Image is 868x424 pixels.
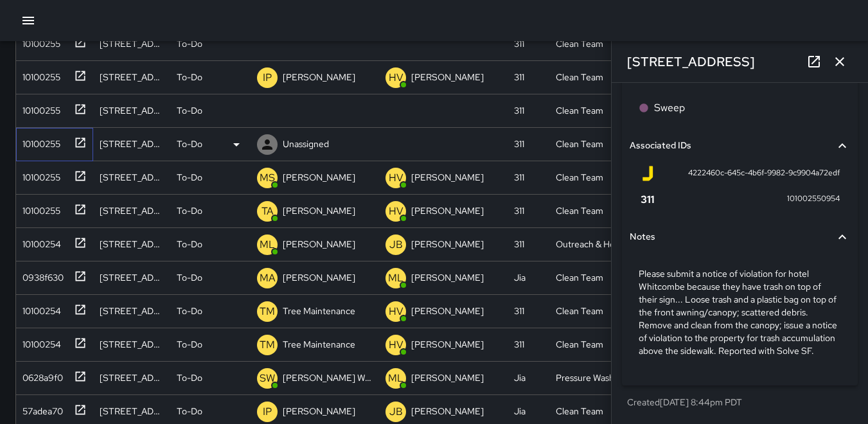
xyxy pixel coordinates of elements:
p: To-Do [177,238,202,251]
div: 311 [514,305,524,317]
p: [PERSON_NAME] [411,171,484,184]
div: 10100254 [17,233,61,251]
div: 10100254 [17,333,61,351]
p: JB [389,404,403,420]
p: [PERSON_NAME] [283,171,355,184]
div: 311 [514,104,524,117]
p: HV [389,304,403,319]
div: 311 [514,338,524,351]
p: [PERSON_NAME] [411,305,484,317]
div: 10100255 [17,66,60,84]
p: To-Do [177,271,202,284]
div: 311 [514,171,524,184]
div: 311 [514,204,524,217]
p: TM [260,304,275,319]
p: To-Do [177,137,202,150]
div: 457 Jessie Street [100,71,164,84]
div: Jia [514,271,526,284]
p: To-Do [177,37,202,50]
p: MS [260,170,275,186]
p: IP [263,70,272,85]
div: 57adea70 [17,400,63,418]
div: Clean Team [556,204,603,217]
div: Clean Team [556,305,603,317]
p: ML [260,237,275,252]
p: SW [260,371,275,386]
p: Unassigned [283,137,329,150]
div: Clean Team [556,338,603,351]
div: 10100255 [17,32,60,50]
p: HV [389,170,403,186]
p: [PERSON_NAME] [283,204,355,217]
div: 10100255 [17,99,60,117]
div: 311 [514,238,524,251]
div: Clean Team [556,405,603,418]
p: To-Do [177,104,202,117]
p: To-Do [177,171,202,184]
p: [PERSON_NAME] [283,238,355,251]
div: Outreach & Hospitality [556,238,623,251]
p: ML [388,371,403,386]
div: 1101 Market Street [100,37,164,50]
div: 211 6th Street [100,405,164,418]
p: IP [263,404,272,420]
div: 444 Tehama Street [100,338,164,351]
p: Tree Maintenance [283,305,355,317]
p: To-Do [177,405,202,418]
div: 1111 Market Street [100,271,164,284]
div: 1012 Mission Street [100,204,164,217]
p: HV [389,70,403,85]
div: 1235 Mission Street [100,238,164,251]
p: To-Do [177,371,202,384]
p: To-Do [177,71,202,84]
p: ML [388,270,403,286]
p: [PERSON_NAME] [283,271,355,284]
div: Clean Team [556,271,603,284]
div: 10100255 [17,199,60,217]
div: Clean Team [556,37,603,50]
p: [PERSON_NAME] [411,204,484,217]
p: To-Do [177,305,202,317]
div: 10100255 [17,132,60,150]
div: 0938f630 [17,266,64,284]
div: Pressure Washing [556,371,623,384]
p: HV [389,204,403,219]
p: [PERSON_NAME] [411,338,484,351]
div: Jia [514,371,526,384]
p: TM [260,337,275,353]
p: Tree Maintenance [283,338,355,351]
p: HV [389,337,403,353]
div: Clean Team [556,104,603,117]
p: [PERSON_NAME] Weekly [283,371,373,384]
p: [PERSON_NAME] [411,405,484,418]
div: 801 Jessie Street [100,171,164,184]
p: To-Do [177,204,202,217]
div: 1231 Market Street [100,104,164,117]
div: 0628a9f0 [17,366,63,384]
div: Clean Team [556,171,603,184]
p: [PERSON_NAME] [411,371,484,384]
div: 934 Howard Street [100,371,164,384]
div: Clean Team [556,137,603,150]
p: [PERSON_NAME] [411,71,484,84]
p: JB [389,237,403,252]
div: 470 Clementina Street [100,305,164,317]
div: 10100255 [17,166,60,184]
div: 311 [514,137,524,150]
p: TA [261,204,274,219]
div: Clean Team [556,71,603,84]
div: Jia [514,405,526,418]
div: 311 [514,37,524,50]
p: [PERSON_NAME] [283,405,355,418]
p: To-Do [177,338,202,351]
p: [PERSON_NAME] [283,71,355,84]
p: [PERSON_NAME] [411,238,484,251]
div: 311 [514,71,524,84]
div: 644 Stevenson Street [100,137,164,150]
p: MA [260,270,276,286]
div: 10100254 [17,299,61,317]
p: [PERSON_NAME] [411,271,484,284]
